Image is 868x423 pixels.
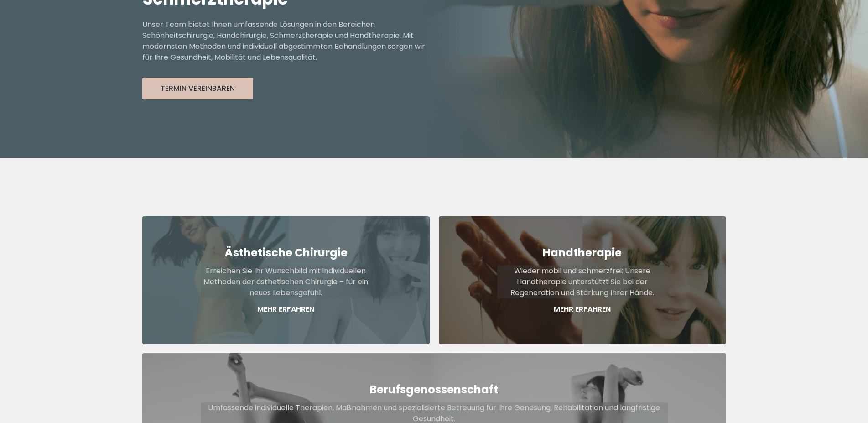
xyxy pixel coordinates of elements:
[224,245,348,260] strong: Ästhetische Chirurgie
[439,216,726,344] a: HandtherapieWieder mobil und schmerzfrei: Unsere Handtherapie unterstützt Sie bei der Regeneratio...
[497,304,668,315] p: Mehr Erfahren
[543,245,622,260] strong: Handtherapie
[142,78,253,99] button: Termin Vereinbaren
[370,382,498,397] strong: Berufsgenossenschaft
[201,266,371,298] p: Erreichen Sie Ihr Wunschbild mit individuellen Methoden der ästhetischen Chirurgie – für ein neue...
[497,266,668,298] p: Wieder mobil und schmerzfrei: Unsere Handtherapie unterstützt Sie bei der Regeneration und Stärku...
[201,304,371,315] p: Mehr Erfahren
[142,216,430,344] a: Ästhetische ChirurgieErreichen Sie Ihr Wunschbild mit individuellen Methoden der ästhetischen Chi...
[142,19,434,63] p: Unser Team bietet Ihnen umfassende Lösungen in den Bereichen Schönheitschirurgie, Handchirurgie, ...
